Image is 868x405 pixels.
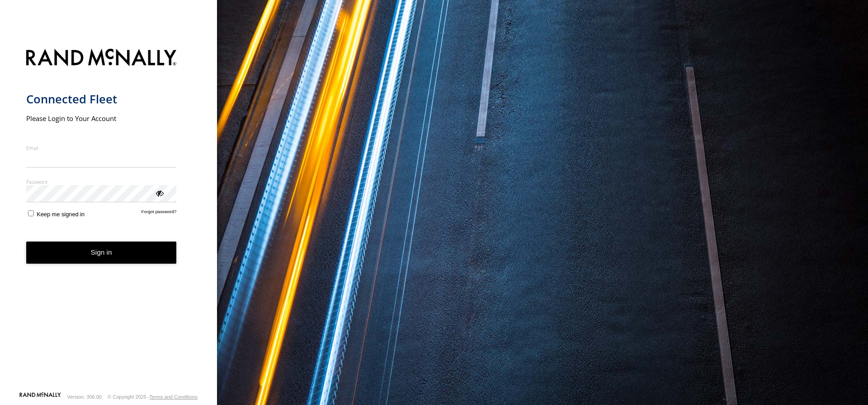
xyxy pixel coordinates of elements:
label: Email [26,144,177,151]
div: Version: 306.00 [67,394,102,400]
form: main [26,43,191,391]
h1: Connected Fleet [26,92,177,107]
button: Sign in [26,242,177,264]
a: Forgot password? [142,209,177,218]
a: Terms and Conditions [150,394,198,400]
div: ViewPassword [155,188,164,197]
span: Keep me signed in [37,211,85,218]
label: Password [26,178,177,185]
div: © Copyright 2025 - [108,394,198,400]
input: Keep me signed in [28,210,34,216]
h2: Please Login to Your Account [26,114,177,123]
a: Visit our Website [19,392,61,401]
img: Rand McNally [26,47,177,70]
